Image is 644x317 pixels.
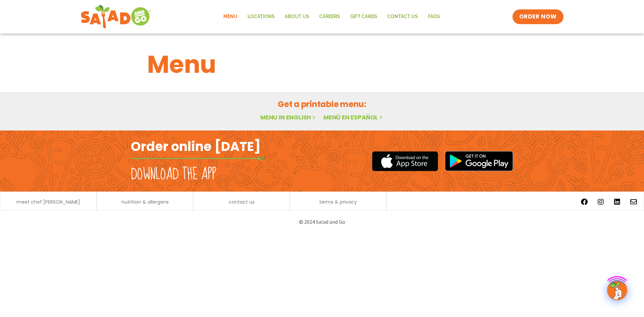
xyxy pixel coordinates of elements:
[513,9,563,24] a: ORDER NOW
[229,200,255,204] a: contact us
[131,138,261,155] h2: Order online [DATE]
[243,9,280,24] a: Locations
[260,113,317,121] a: Menu in English
[121,200,169,204] a: nutrition & allergens
[345,9,382,24] a: GIFT CARDS
[323,113,384,121] a: Menú en español
[80,3,151,30] img: new-SAG-logo-768×292
[134,217,510,226] p: © 2024 Salad and Go
[16,200,80,204] a: meet chef [PERSON_NAME]
[372,150,438,172] img: appstore
[218,9,445,24] nav: Menu
[147,98,497,110] h2: Get a printable menu:
[147,46,497,83] h1: Menu
[445,151,513,171] img: google_play
[423,9,445,24] a: FAQs
[519,13,557,21] span: ORDER NOW
[131,165,216,184] h2: Download the app
[218,9,243,24] a: Menu
[314,9,345,24] a: Careers
[131,157,265,160] img: fork
[280,9,314,24] a: About Us
[319,200,357,204] a: terms & privacy
[382,9,423,24] a: Contact Us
